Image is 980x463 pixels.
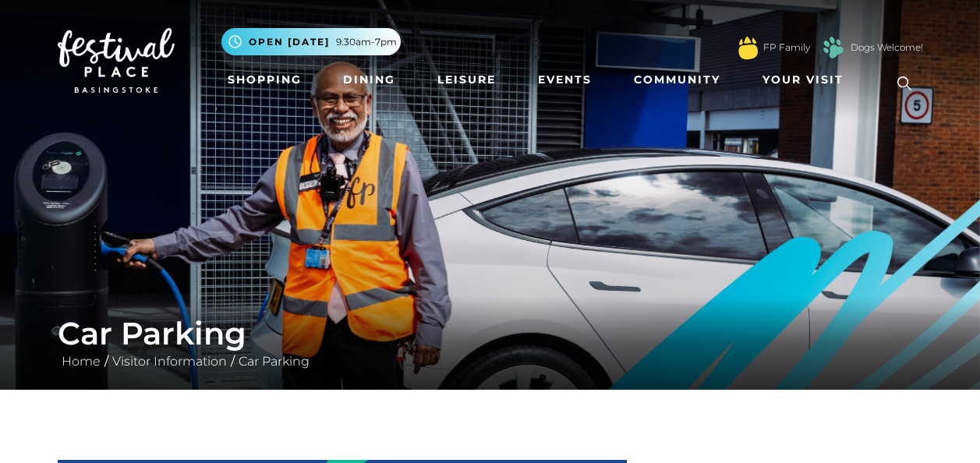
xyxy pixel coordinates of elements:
a: Shopping [221,65,308,94]
img: Festival Place Logo [58,28,175,94]
span: 9.30am-7pm [336,35,397,49]
a: Home [58,354,104,369]
button: Open [DATE] 9.30am-7pm [221,28,401,55]
a: FP Family [763,41,810,55]
a: Car Parking [235,354,313,369]
span: Open [DATE] [249,35,330,49]
span: Your Visit [762,72,844,88]
a: Dining [337,65,402,94]
div: / / [46,315,935,371]
a: Visitor Information [108,354,231,369]
a: Leisure [431,65,502,94]
a: Dogs Welcome! [851,41,923,55]
a: Events [532,65,598,94]
a: Your Visit [756,65,858,94]
a: Community [628,65,727,94]
h1: Car Parking [58,315,923,352]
